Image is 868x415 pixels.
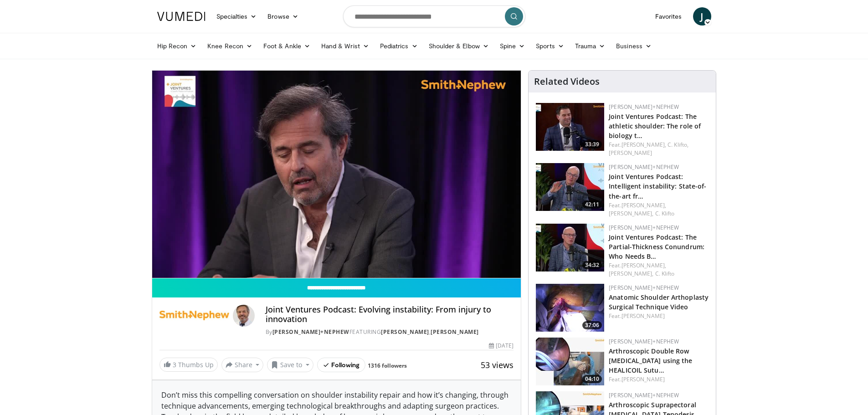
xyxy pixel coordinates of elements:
[609,261,709,278] div: Feat.
[159,305,229,327] img: Smith+Nephew
[431,328,479,336] a: [PERSON_NAME]
[233,305,255,327] img: Avatar
[530,37,570,55] a: Sports
[423,37,494,55] a: Shoulder & Elbow
[221,358,264,372] button: Share
[272,328,349,336] a: [PERSON_NAME]+Nephew
[152,37,202,55] a: Hip Recon
[582,375,602,383] span: 04:10
[609,338,679,345] a: [PERSON_NAME]+Nephew
[157,12,205,21] img: VuMedi Logo
[609,347,692,374] a: Arthroscopic Double Row [MEDICAL_DATA] using the HEALICOIL Sutu…
[211,7,262,26] a: Specialties
[536,338,604,385] a: 04:10
[609,284,679,292] a: [PERSON_NAME]+Nephew
[258,37,316,55] a: Foot & Ankle
[536,163,604,211] a: 42:11
[611,37,657,55] a: Business
[621,375,665,383] a: [PERSON_NAME]
[609,391,679,399] a: [PERSON_NAME]+Nephew
[609,312,709,320] div: Feat.
[621,261,666,269] a: [PERSON_NAME],
[536,103,604,151] a: 33:39
[621,312,665,320] a: [PERSON_NAME]
[609,172,706,200] a: Joint Ventures Podcast: Intelligent instability: State-of-the-art fr…
[693,7,711,26] a: J
[621,201,666,209] a: [PERSON_NAME],
[582,261,602,269] span: 34:32
[266,305,514,324] h4: Joint Ventures Podcast: Evolving instability: From injury to innovation
[650,7,688,26] a: Favorites
[316,37,375,55] a: Hand & Wrist
[536,284,604,332] a: 37:06
[609,149,652,157] a: [PERSON_NAME]
[570,37,611,55] a: Trauma
[152,71,521,278] video-js: Video Player
[609,270,653,277] a: [PERSON_NAME],
[609,293,709,311] a: Anatomic Shoulder Arthoplasty Surgical Technique Video
[381,328,429,336] a: [PERSON_NAME]
[609,201,709,218] div: Feat.
[202,37,258,55] a: Knee Recon
[267,358,313,372] button: Save to
[582,140,602,149] span: 33:39
[375,37,423,55] a: Pediatrics
[536,163,604,211] img: 68fb0319-defd-40d2-9a59-ac066b7d8959.150x105_q85_crop-smart_upscale.jpg
[536,224,604,272] img: 5807bf09-abca-4062-84b7-711dbcc3ea56.150x105_q85_crop-smart_upscale.jpg
[582,200,602,209] span: 42:11
[609,375,709,384] div: Feat.
[609,210,653,217] a: [PERSON_NAME],
[536,103,604,151] img: f5a36523-4014-4b26-ba0a-1980c1b51253.150x105_q85_crop-smart_upscale.jpg
[582,321,602,329] span: 37:06
[481,359,514,370] span: 53 views
[536,284,604,332] img: 4ad8d6c8-ee64-4599-baa1-cc9db944930a.150x105_q85_crop-smart_upscale.jpg
[655,210,675,217] a: C. Klifto
[262,7,304,26] a: Browse
[609,103,679,111] a: [PERSON_NAME]+Nephew
[536,224,604,272] a: 34:32
[317,358,366,372] button: Following
[368,362,407,369] a: 1316 followers
[536,338,604,385] img: 345ce7d3-2add-4b96-8847-ea7888355abc.150x105_q85_crop-smart_upscale.jpg
[489,342,514,350] div: [DATE]
[159,358,218,372] a: 3 Thumbs Up
[609,112,701,140] a: Joint Ventures Podcast: The athletic shoulder: The role of biology t…
[668,141,688,149] a: C. Klifto,
[343,5,525,27] input: Search topics, interventions
[266,328,514,336] div: By FEATURING ,
[534,76,600,87] h4: Related Videos
[621,141,666,149] a: [PERSON_NAME],
[173,360,176,369] span: 3
[609,163,679,171] a: [PERSON_NAME]+Nephew
[609,233,704,261] a: Joint Ventures Podcast: The Partial-Thickness Conundrum: Who Needs B…
[494,37,530,55] a: Spine
[655,270,675,277] a: C. Klifto
[609,141,709,157] div: Feat.
[609,224,679,231] a: [PERSON_NAME]+Nephew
